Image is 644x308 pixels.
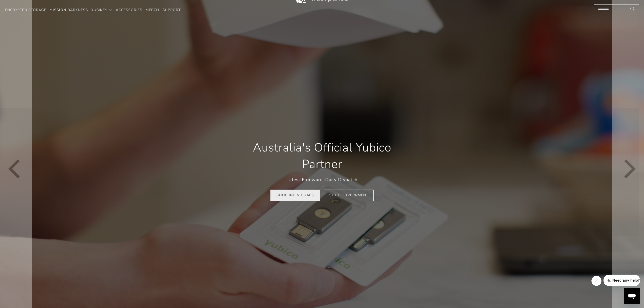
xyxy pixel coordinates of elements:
a: Merch [146,4,159,16]
a: Encrypted Storage [5,4,46,16]
a: Mission Darkness [50,4,88,16]
a: Shop Individuals [270,190,320,201]
iframe: Button to launch messaging window [624,288,640,304]
iframe: Message from company [603,275,640,286]
summary: YubiKey [91,4,112,16]
span: Merch [146,8,159,12]
h1: Australia's Official Yubico Partner [239,139,405,172]
p: Latest Firmware, Daily Dispatch [239,176,405,184]
a: Support [163,4,181,16]
input: Search... [594,4,639,15]
span: Accessories [116,8,142,12]
iframe: Close message [591,276,601,286]
button: Search [626,4,639,15]
a: Shop Government [324,190,374,201]
span: Mission Darkness [50,8,88,12]
span: Support [163,8,181,12]
nav: Translation missing: en.navigation.header.main_nav [5,4,181,16]
span: YubiKey [91,8,107,12]
a: Accessories [116,4,142,16]
span: Encrypted Storage [5,8,46,12]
